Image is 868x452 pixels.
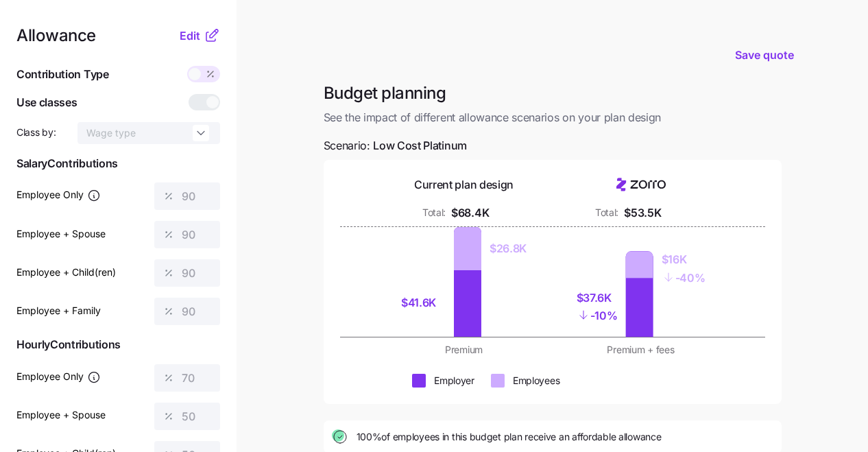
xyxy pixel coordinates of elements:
div: $53.5K [624,204,661,222]
label: Employee + Family [16,303,101,318]
div: - 10% [577,306,618,324]
span: Low Cost Platinum [373,137,467,154]
label: Employee + Child(ren) [16,265,116,280]
div: $26.8K [490,240,527,257]
span: Allowance [16,27,96,44]
span: Save quote [735,47,794,63]
div: Total: [422,206,446,219]
div: Employer [434,374,474,388]
span: Scenario: [324,137,467,154]
span: See the impact of different allowance scenarios on your plan design [324,109,782,126]
div: $41.6K [401,294,446,311]
span: Class by: [16,126,56,139]
label: Employee Only [16,187,101,202]
div: Current plan design [414,176,514,193]
h1: Budget planning [324,82,782,104]
div: Total: [595,206,618,219]
button: Edit [180,27,204,44]
div: $16K [662,251,706,268]
label: Employee Only [16,369,101,384]
div: Employees [513,374,559,388]
div: Premium [384,343,544,357]
div: Premium + fees [561,343,721,357]
span: 100% of employees in this budget plan receive an affordable allowance [357,430,662,444]
div: $68.4K [451,204,489,222]
button: Save quote [724,36,805,74]
span: Salary Contributions [16,155,220,172]
span: Use classes [16,94,77,111]
span: Edit [180,27,200,44]
span: Hourly Contributions [16,336,220,353]
span: Contribution Type [16,66,109,83]
label: Employee + Spouse [16,226,106,241]
div: $37.6K [577,289,618,307]
div: - 40% [662,268,706,287]
label: Employee + Spouse [16,407,106,423]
